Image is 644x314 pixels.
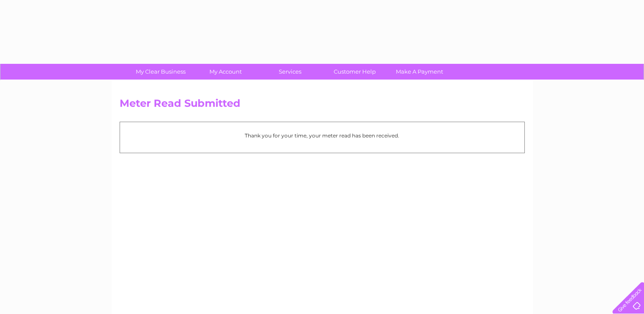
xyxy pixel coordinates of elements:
[255,64,325,80] a: Services
[124,131,520,140] p: Thank you for your time, your meter read has been received.
[126,64,196,80] a: My Clear Business
[120,97,525,114] h2: Meter Read Submitted
[320,64,390,80] a: Customer Help
[190,64,260,80] a: My Account
[384,64,455,80] a: Make A Payment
